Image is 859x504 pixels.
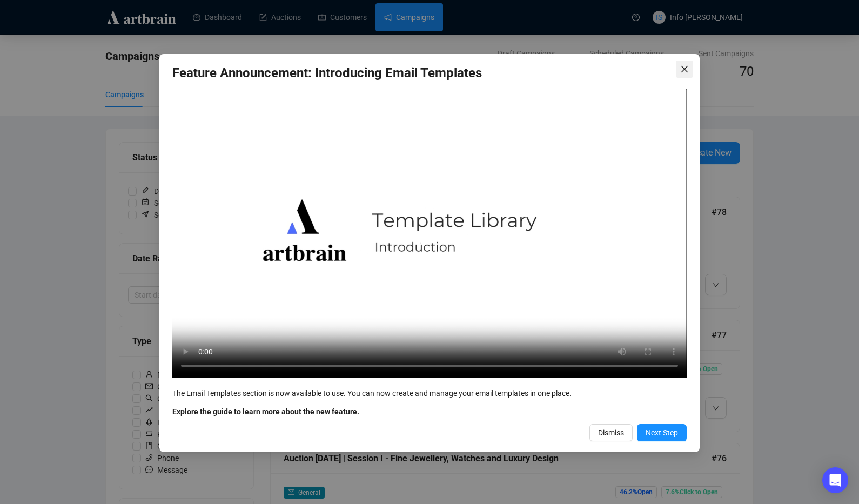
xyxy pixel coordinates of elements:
span: Dismiss [598,427,624,439]
div: Open Intercom Messenger [822,467,848,493]
button: Close [676,61,693,78]
button: Next Step [637,424,687,441]
b: Explore the guide to learn more about the new feature. [172,407,359,416]
button: Dismiss [589,424,633,441]
span: close [680,65,689,73]
span: Next Step [646,427,678,439]
h3: Feature Announcement: Introducing Email Templates [172,65,687,82]
div: The Email Templates section is now available to use. You can now create and manage your email tem... [172,387,687,399]
video: Your browser does not support the video tag. [172,89,687,378]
